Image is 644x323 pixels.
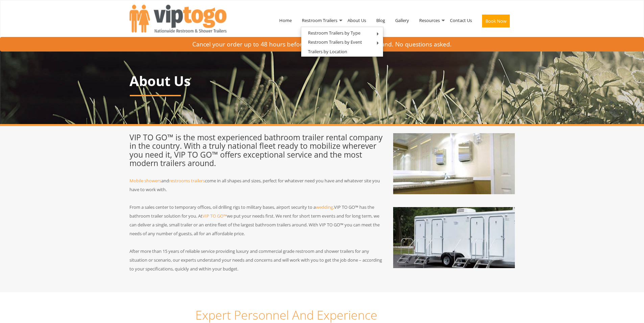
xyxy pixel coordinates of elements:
[301,38,369,46] a: Restroom Trailers by Event
[129,178,161,184] a: Mobile showers
[445,3,477,38] a: Contact Us
[393,133,515,194] img: About Us - VIPTOGO
[414,3,445,38] a: Resources
[129,133,383,167] h3: VIP TO GO™ is the most experienced bathroom trailer rental company in the country. With a truly n...
[169,178,205,184] a: restrooms trailers
[129,74,515,88] h1: About Us
[371,3,390,38] a: Blog
[617,296,644,323] button: Live Chat
[129,5,226,33] img: VIPTOGO
[202,213,227,219] a: VIP TO GO™
[301,47,354,56] a: Trailers by Location
[390,3,414,38] a: Gallery
[297,3,342,38] a: Restroom Trailers
[342,3,371,38] a: About Us
[274,3,297,38] a: Home
[129,176,383,194] p: and come in all shapes and sizes, perfect for whatever need you have and whatever site you have t...
[301,29,367,37] a: Restroom Trailers by Type
[129,203,383,238] p: From a sales center to temporary offices, oil drilling rigs to military bases, airport security t...
[316,204,334,210] a: wedding,
[477,3,515,42] a: Book Now
[129,247,383,273] p: After more than 15 years of reliable service providing luxury and commercial grade restroom and s...
[482,15,510,27] button: Book Now
[393,207,515,268] img: About Us - VIPTOGO
[195,308,515,322] h2: Expert Personnel And Experience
